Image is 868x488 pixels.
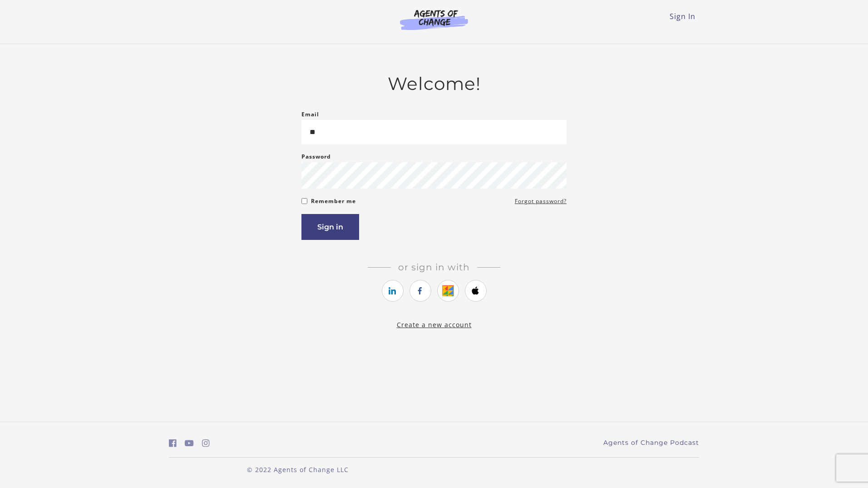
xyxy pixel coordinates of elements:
[301,109,319,120] label: Email
[301,73,567,95] h2: Welcome!
[185,437,194,450] a: https://www.youtube.com/c/AgentsofChangeTestPrepbyMeaganMitchell (Open in a new window)
[409,280,431,302] a: https://courses.thinkific.com/users/auth/facebook?ss%5Breferral%5D=&ss%5Buser_return_to%5D=&ss%5B...
[465,280,487,302] a: https://courses.thinkific.com/users/auth/apple?ss%5Breferral%5D=&ss%5Buser_return_to%5D=&ss%5Bvis...
[185,439,194,448] i: https://www.youtube.com/c/AgentsofChangeTestPrepbyMeaganMitchell (Open in a new window)
[169,439,177,448] i: https://www.facebook.com/groups/aswbtestprep (Open in a new window)
[390,9,478,30] img: Agents of Change Logo
[301,214,309,476] label: If you are a human, ignore this field
[397,320,472,329] a: Create a new account
[169,465,427,474] p: © 2022 Agents of Change LLC
[382,280,404,302] a: https://courses.thinkific.com/users/auth/linkedin?ss%5Breferral%5D=&ss%5Buser_return_to%5D=&ss%5B...
[391,262,477,273] span: Or sign in with
[515,196,567,207] a: Forgot password?
[202,437,210,450] a: https://www.instagram.com/agentsofchangeprep/ (Open in a new window)
[670,11,695,21] a: Sign In
[301,214,359,240] button: Sign in
[301,151,331,162] label: Password
[603,438,699,448] a: Agents of Change Podcast
[169,437,177,450] a: https://www.facebook.com/groups/aswbtestprep (Open in a new window)
[202,439,210,448] i: https://www.instagram.com/agentsofchangeprep/ (Open in a new window)
[311,196,356,207] label: Remember me
[437,280,459,302] a: https://courses.thinkific.com/users/auth/google?ss%5Breferral%5D=&ss%5Buser_return_to%5D=&ss%5Bvi...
